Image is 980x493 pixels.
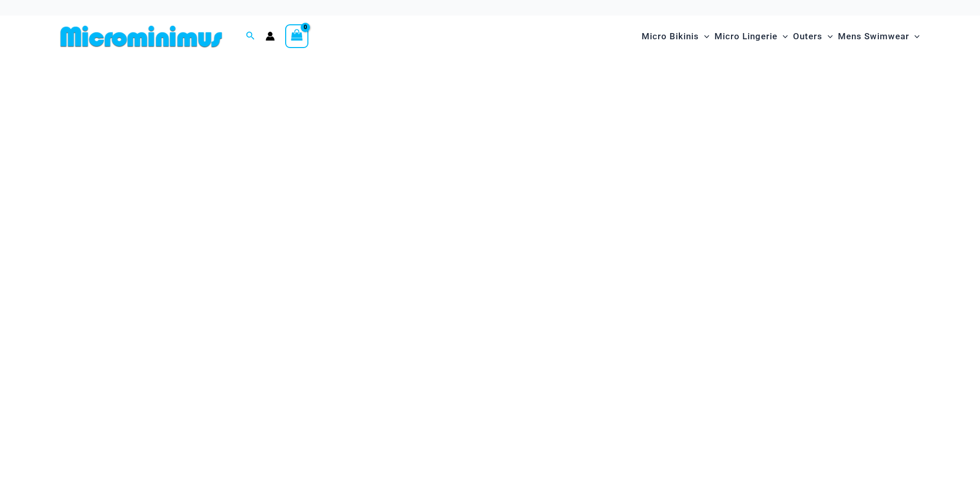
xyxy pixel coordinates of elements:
[285,24,309,48] a: View Shopping Cart, empty
[793,23,822,50] span: Outers
[266,32,275,41] a: Account icon link
[712,21,790,52] a: Micro LingerieMenu ToggleMenu Toggle
[642,23,699,50] span: Micro Bikinis
[909,23,920,50] span: Menu Toggle
[56,25,226,48] img: MM SHOP LOGO FLAT
[835,21,922,52] a: Mens SwimwearMenu ToggleMenu Toggle
[838,23,909,50] span: Mens Swimwear
[822,23,833,50] span: Menu Toggle
[639,21,712,52] a: Micro BikinisMenu ToggleMenu Toggle
[714,23,777,50] span: Micro Lingerie
[246,30,255,43] a: Search icon link
[699,23,709,50] span: Menu Toggle
[777,23,788,50] span: Menu Toggle
[637,19,924,54] nav: Site Navigation
[790,21,835,52] a: OutersMenu ToggleMenu Toggle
